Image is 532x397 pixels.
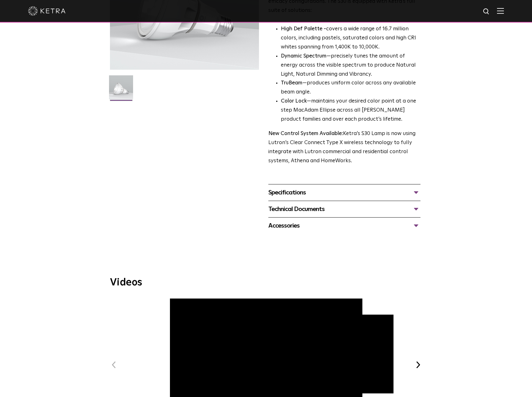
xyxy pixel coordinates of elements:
button: Next [414,361,422,369]
h3: Videos [110,278,422,288]
strong: TruBeam [281,80,302,86]
p: covers a wide range of 16.7 million colors, including pastels, saturated colors and high CRI whit... [281,25,420,52]
p: Ketra’s S30 Lamp is now using Lutron’s Clear Connect Type X wireless technology to fully integrat... [268,129,420,166]
div: Specifications [268,188,420,198]
img: search icon [483,8,490,16]
div: Technical Documents [268,204,420,214]
strong: High Def Palette - [281,26,326,32]
button: Previous [110,361,118,369]
div: Accessories [268,221,420,231]
img: S30-Lamp-Edison-2021-Web-Square [109,75,133,104]
li: —produces uniform color across any available beam angle. [281,79,420,97]
img: ketra-logo-2019-white [28,6,66,16]
li: —precisely tunes the amount of energy across the visible spectrum to produce Natural Light, Natur... [281,52,420,79]
strong: Dynamic Spectrum [281,53,326,59]
img: Hamburger%20Nav.svg [497,8,504,14]
li: —maintains your desired color point at a one step MacAdam Ellipse across all [PERSON_NAME] produc... [281,97,420,124]
strong: Color Lock [281,98,307,104]
strong: New Control System Available: [268,131,343,136]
